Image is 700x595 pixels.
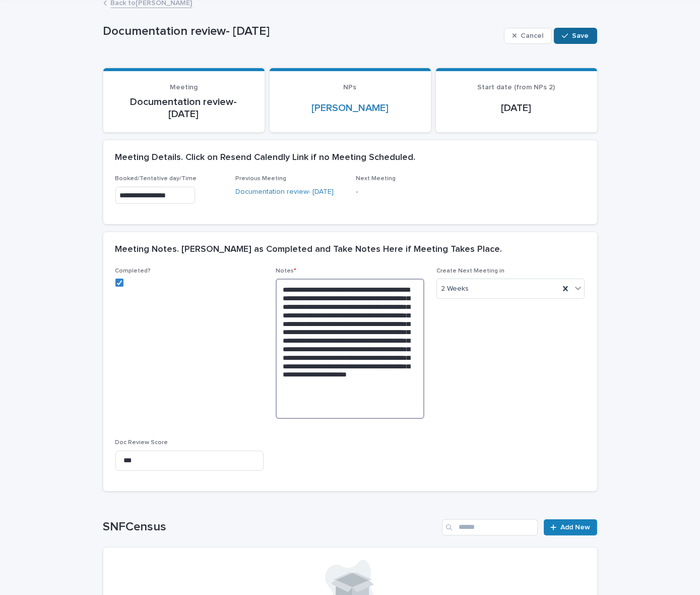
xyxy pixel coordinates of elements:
a: Documentation review- [DATE] [236,187,334,197]
button: Save [554,28,597,44]
p: - [356,187,465,197]
p: Documentation review- [DATE] [103,24,500,39]
span: Start date (from NPs 2) [478,84,555,91]
input: Search [442,519,538,535]
a: Add New [544,519,597,535]
h1: SNFCensus [103,520,438,534]
p: [DATE] [448,102,585,114]
span: Meeting [170,84,198,91]
span: Save [572,32,589,39]
button: Cancel [504,28,552,44]
span: 2 Weeks [441,284,469,294]
span: Next Meeting [356,176,396,182]
h2: Meeting Notes. [PERSON_NAME] as Completed and Take Notes Here if Meeting Takes Place. [115,244,502,255]
span: Previous Meeting [236,176,287,182]
span: Notes [276,268,296,274]
span: Create Next Meeting in [436,268,504,274]
span: Completed? [115,268,151,274]
span: Add New [561,524,591,531]
p: Documentation review- [DATE] [115,96,252,120]
a: [PERSON_NAME] [311,102,389,114]
span: Doc Review Score [115,440,168,446]
span: Booked/Tentative day/Time [115,176,197,182]
span: NPs [344,84,357,91]
h2: Meeting Details. Click on Resend Calendly Link if no Meeting Scheduled. [115,152,416,164]
span: Cancel [521,32,543,39]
